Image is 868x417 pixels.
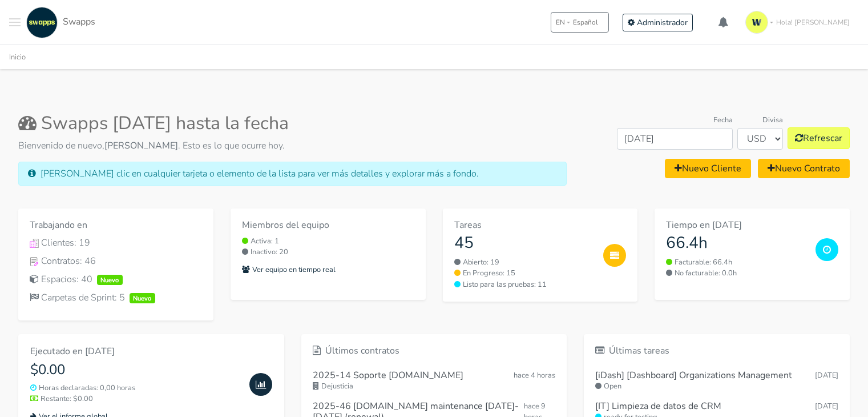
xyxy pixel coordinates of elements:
[242,236,414,247] small: Activa: 1
[9,7,21,38] button: Toggle navigation menu
[815,370,838,381] small: [DATE]
[63,15,95,28] span: Swapps
[30,291,202,304] a: Carpetas de Sprint: 5Nuevo
[313,381,556,392] small: Dejusticia
[30,346,240,357] h6: Ejecutado en [DATE]
[815,401,838,412] small: [DATE]
[30,362,240,378] h4: $0.00
[30,257,39,266] img: Icono Contratos
[666,220,806,231] h6: Tiempo en [DATE]
[30,272,202,286] a: Espacios: 40Nuevo
[30,220,202,231] h6: Trabajando en
[713,115,733,126] label: Fecha
[454,234,595,253] h3: 45
[30,239,39,248] img: Icono de Clientes
[18,113,567,134] h2: Swapps [DATE] hasta la fecha
[776,17,850,27] span: Hola! [PERSON_NAME]
[242,264,336,275] small: Ver equipo en tiempo real
[595,401,721,412] h6: [IT] Limpieza de datos de CRM
[313,346,556,356] h6: Últimos contratos
[18,139,567,153] p: Bienvenido de nuevo, . Esto es lo que ocurre hoy.
[666,234,806,253] h3: 66.4h
[30,394,240,404] small: Restante: $0.00
[788,127,850,149] button: Refrescar
[97,275,123,285] span: Nuevo
[666,268,806,279] small: No facturable: 0.0h
[30,254,202,268] a: Icono ContratosContratos: 46
[745,11,768,34] img: isotipo-3-3e143c57.png
[26,7,58,38] img: swapps-linkedin-v2.jpg
[104,139,178,152] strong: [PERSON_NAME]
[666,257,806,268] small: Facturable: 66.4h
[242,220,414,231] h6: Miembros del equipo
[130,293,155,303] span: Nuevo
[623,14,693,31] a: Administrador
[242,247,414,258] small: Inactivo: 20
[551,12,609,33] button: ENEspañol
[30,272,202,286] div: Espacios: 40
[454,220,595,252] a: Tareas 45
[741,6,859,38] a: Hola! [PERSON_NAME]
[23,7,95,38] a: Swapps
[30,236,202,250] a: Icono de ClientesClientes: 19
[665,159,751,178] a: Nuevo Cliente
[595,346,838,356] h6: Últimas tareas
[655,209,850,300] a: Tiempo en [DATE] 66.4h Facturable: 66.4h No facturable: 0.0h
[313,366,556,396] a: 2025-14 Soporte [DOMAIN_NAME] hace 4 horas Dejusticia
[30,291,202,304] div: Carpetas de Sprint: 5
[231,209,426,300] a: Miembros del equipo Activa: 1 Inactivo: 20 Ver equipo en tiempo real
[595,366,838,396] a: [iDash] [Dashboard] Organizations Management [DATE] Open
[595,370,792,381] h6: [iDash] [Dashboard] Organizations Management
[514,370,555,380] span: Oct 01, 2025 15:54
[313,370,463,381] h6: 2025-14 Soporte [DOMAIN_NAME]
[758,159,850,178] a: Nuevo Contrato
[637,17,688,28] span: Administrador
[573,17,598,27] span: Español
[18,162,567,186] div: [PERSON_NAME] clic en cualquier tarjeta o elemento de la lista para ver más detalles y explorar m...
[30,383,240,394] small: Horas declaradas: 0,00 horas
[595,381,838,392] small: Open
[454,257,595,268] a: Abierto: 19
[30,254,202,268] div: Contratos: 46
[762,115,783,126] label: Divisa
[454,220,595,231] h6: Tareas
[454,268,595,279] a: En Progreso: 15
[30,236,202,250] div: Clientes: 19
[9,52,26,62] a: Inicio
[454,279,595,290] a: Listo para las pruebas: 11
